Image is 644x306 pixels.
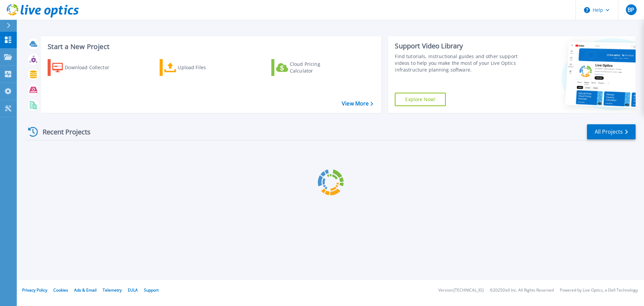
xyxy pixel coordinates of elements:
div: Upload Files [178,61,231,74]
div: Download Collector [65,61,118,74]
div: Support Video Library [395,42,521,50]
a: Cloud Pricing Calculator [271,59,346,76]
a: Privacy Policy [22,287,47,293]
a: Telemetry [103,287,122,293]
a: Ads & Email [74,287,97,293]
h3: Start a New Project [48,43,373,50]
a: Download Collector [48,59,122,76]
a: EULA [128,287,138,293]
a: Upload Files [160,59,234,76]
li: © 2025 Dell Inc. All Rights Reserved [490,288,554,293]
li: Version: [TECHNICAL_ID] [438,288,484,293]
li: Powered by Live Optics, a Dell Technology [560,288,638,293]
div: Recent Projects [26,124,100,140]
a: Support [144,287,159,293]
div: Cloud Pricing Calculator [290,61,343,74]
a: All Projects [587,124,636,139]
a: View More [342,100,373,107]
div: Find tutorials, instructional guides and other support videos to help you make the most of your L... [395,53,521,73]
span: BP [628,7,634,12]
a: Cookies [53,287,68,293]
a: Explore Now! [395,93,446,106]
